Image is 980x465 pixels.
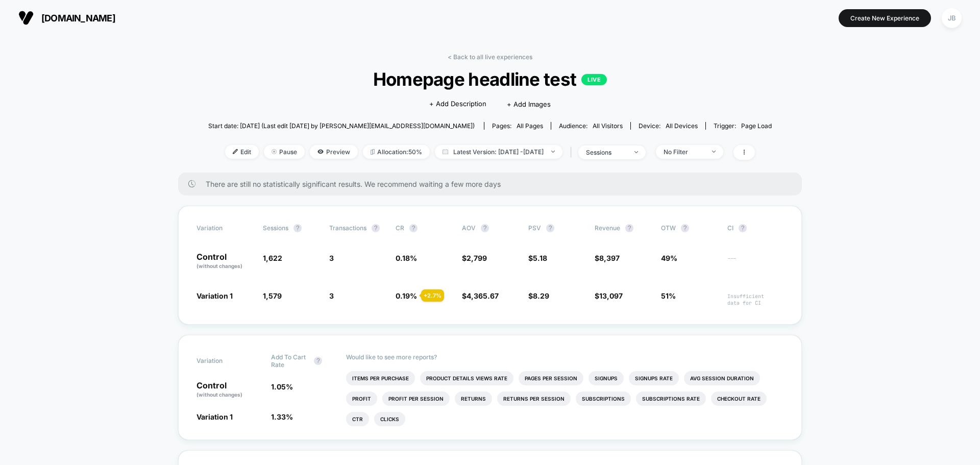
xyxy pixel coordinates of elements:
span: 51% [661,291,676,300]
li: Returns [455,391,492,406]
span: 2,799 [467,254,487,262]
span: Variation 1 [197,291,233,300]
span: 8,397 [599,254,620,262]
li: Product Details Views Rate [420,371,513,385]
span: Revenue [595,224,620,232]
button: ? [314,357,322,365]
button: [DOMAIN_NAME] [15,10,118,26]
div: sessions [586,149,627,156]
span: 13,097 [599,291,623,300]
span: 49% [661,254,677,262]
div: Trigger: [714,122,772,130]
button: ? [739,224,747,232]
span: Homepage headline test [236,68,743,90]
button: JB [939,8,965,29]
span: (without changes) [197,263,242,269]
span: All Visitors [593,122,623,130]
button: ? [481,224,489,232]
p: Control [197,381,261,399]
span: + Add Description [429,99,486,109]
span: [DOMAIN_NAME] [41,13,115,23]
span: Variation 1 [197,412,233,421]
span: + Add Images [507,100,551,108]
img: edit [233,149,238,154]
span: Transactions [329,224,366,232]
span: $ [595,291,623,300]
span: $ [528,254,547,262]
li: Pages Per Session [519,371,583,385]
div: Audience: [559,122,623,130]
span: 5.18 [533,254,547,262]
span: Device: [630,122,705,130]
button: ? [625,224,633,232]
li: Checkout Rate [711,391,767,406]
span: Start date: [DATE] (Last edit [DATE] by [PERSON_NAME][EMAIL_ADDRESS][DOMAIN_NAME]) [208,122,475,130]
li: Clicks [374,412,405,426]
li: Subscriptions Rate [636,391,706,406]
span: CR [396,224,404,232]
span: Edit [225,145,259,159]
img: end [712,151,716,153]
span: 3 [329,291,334,300]
p: LIVE [581,74,607,85]
span: --- [727,255,783,270]
button: ? [293,224,302,232]
button: ? [409,224,418,232]
span: Page Load [741,122,772,130]
div: JB [942,8,962,28]
span: Add To Cart Rate [271,353,309,369]
span: 1,622 [263,254,282,262]
span: | [568,145,578,160]
span: all devices [666,122,698,130]
span: Variation [197,224,253,232]
span: Preview [310,145,358,159]
span: There are still no statistically significant results. We recommend waiting a few more days [206,180,781,188]
img: rebalance [371,149,375,155]
span: 1.05 % [271,382,293,391]
span: $ [528,291,549,300]
span: $ [462,291,499,300]
li: Ctr [346,412,369,426]
li: Avg Session Duration [684,371,760,385]
li: Profit [346,391,377,406]
img: end [551,151,555,153]
span: 0.19 % [396,291,417,300]
img: Visually logo [18,10,34,26]
span: 8.29 [533,291,549,300]
span: Latest Version: [DATE] - [DATE] [435,145,562,159]
p: Control [197,253,253,270]
li: Signups Rate [629,371,679,385]
span: Allocation: 50% [363,145,430,159]
p: Would like to see more reports? [346,353,784,361]
span: Pause [264,145,305,159]
li: Profit Per Session [382,391,450,406]
span: AOV [462,224,476,232]
div: + 2.7 % [421,289,444,302]
button: ? [681,224,689,232]
span: CI [727,224,783,232]
span: (without changes) [197,391,242,398]
img: end [272,149,277,154]
span: Variation [197,353,253,369]
img: calendar [443,149,448,154]
span: Insufficient data for CI [727,293,783,306]
li: Returns Per Session [497,391,571,406]
a: < Back to all live experiences [448,53,532,61]
span: PSV [528,224,541,232]
span: Sessions [263,224,288,232]
img: end [634,151,638,153]
li: Items Per Purchase [346,371,415,385]
span: OTW [661,224,717,232]
button: ? [372,224,380,232]
button: Create New Experience [839,9,931,27]
span: $ [595,254,620,262]
span: all pages [517,122,543,130]
button: ? [546,224,554,232]
div: Pages: [492,122,543,130]
span: 4,365.67 [467,291,499,300]
span: 0.18 % [396,254,417,262]
span: $ [462,254,487,262]
li: Signups [589,371,624,385]
span: 3 [329,254,334,262]
div: No Filter [664,148,704,156]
